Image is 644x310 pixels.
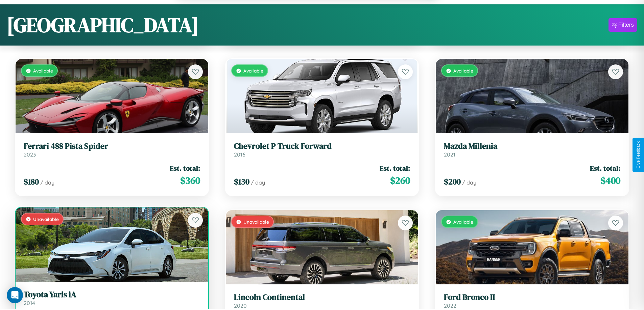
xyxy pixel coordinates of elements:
[444,292,620,302] h3: Ford Bronco II
[444,141,620,158] a: Mazda Millenia2021
[234,302,247,309] span: 2020
[234,141,410,158] a: Chevrolet P Truck Forward2016
[24,151,36,158] span: 2023
[462,179,476,186] span: / day
[170,163,200,173] span: Est. total:
[618,22,634,28] div: Filters
[380,163,410,173] span: Est. total:
[444,176,461,187] span: $ 200
[234,141,410,151] h3: Chevrolet P Truck Forward
[33,216,59,222] span: Unavailable
[453,219,473,225] span: Available
[590,163,620,173] span: Est. total:
[600,174,620,187] span: $ 400
[234,292,410,309] a: Lincoln Continental2020
[444,141,620,151] h3: Mazda Millenia
[180,174,200,187] span: $ 360
[33,68,53,74] span: Available
[251,179,265,186] span: / day
[24,300,35,306] span: 2014
[24,141,200,151] h3: Ferrari 488 Pista Spider
[453,68,473,74] span: Available
[24,290,200,300] h3: Toyota Yaris iA
[609,18,637,32] button: Filters
[243,68,263,74] span: Available
[636,141,641,169] div: Give Feedback
[444,302,456,309] span: 2022
[234,292,410,302] h3: Lincoln Continental
[234,151,245,158] span: 2016
[234,176,249,187] span: $ 130
[243,219,269,225] span: Unavailable
[24,176,39,187] span: $ 180
[7,287,23,303] div: Open Intercom Messenger
[444,292,620,309] a: Ford Bronco II2022
[444,151,455,158] span: 2021
[24,290,200,306] a: Toyota Yaris iA2014
[390,174,410,187] span: $ 260
[40,179,54,186] span: / day
[7,11,199,39] h1: [GEOGRAPHIC_DATA]
[24,141,200,158] a: Ferrari 488 Pista Spider2023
